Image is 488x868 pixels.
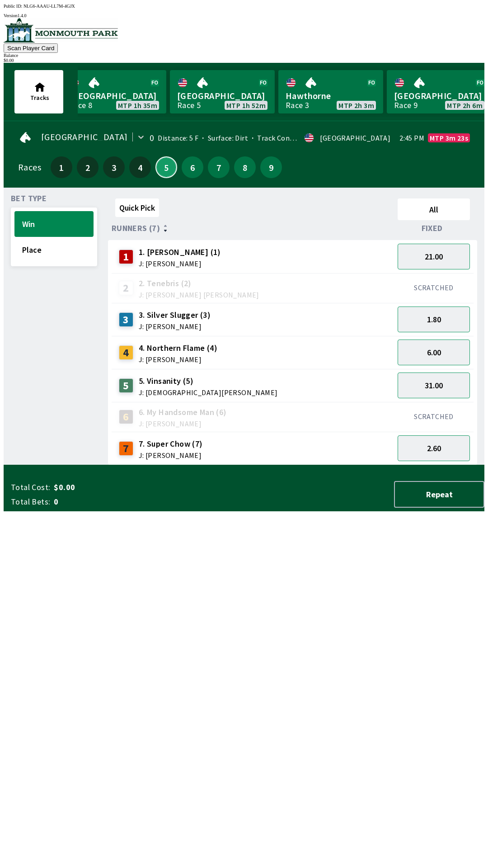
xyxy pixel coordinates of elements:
span: MTP 1h 35m [118,102,157,109]
a: HawthorneRace 3MTP 2h 3m [278,70,383,113]
button: 6.00 [398,340,470,365]
button: Win [14,211,94,237]
span: 6. My Handsome Man (6) [139,406,227,418]
span: Quick Pick [119,203,155,213]
div: Race 3 [286,102,309,109]
button: 3 [103,156,125,178]
span: 7 [210,164,227,170]
button: 7 [208,156,230,178]
button: Place [14,237,94,263]
div: 4 [119,345,133,360]
span: [GEOGRAPHIC_DATA] [177,90,267,102]
span: 6 [184,164,201,170]
button: 9 [260,156,282,178]
button: 8 [234,156,256,178]
span: [GEOGRAPHIC_DATA] [69,90,159,102]
button: 21.00 [398,244,470,269]
span: Repeat [402,489,476,500]
span: 4. Northern Flame (4) [139,342,217,354]
div: Fixed [394,224,474,233]
button: All [398,198,470,220]
span: [GEOGRAPHIC_DATA] [41,133,128,141]
div: Races [18,164,41,171]
span: Total Cost: [11,482,50,493]
div: 5 [119,378,133,393]
span: J: [PERSON_NAME] [139,452,203,459]
span: J: [PERSON_NAME] [139,420,227,427]
button: 1 [51,156,72,178]
span: 6.00 [427,347,441,358]
span: 4 [131,164,149,170]
span: 1. [PERSON_NAME] (1) [139,246,221,258]
span: MTP 2h 3m [338,102,374,109]
span: Win [22,219,86,229]
span: 7. Super Chow (7) [139,438,203,450]
span: NLG6-AAAU-LL7M-4GJX [23,4,75,9]
span: Hawthorne [286,90,376,102]
span: 2.60 [427,443,441,453]
span: Place [22,245,86,255]
span: 2. Tenebris (2) [139,278,259,289]
span: J: [PERSON_NAME] [139,260,221,267]
span: 2:45 PM [399,134,424,142]
div: Version 1.4.0 [4,13,484,18]
button: 2.60 [398,435,470,461]
span: $0.00 [54,482,196,493]
div: SCRATCHED [398,412,470,421]
span: J: [PERSON_NAME] [139,323,211,330]
button: 1.80 [398,307,470,332]
span: 31.00 [425,380,443,391]
span: Distance: 5 F [158,133,198,142]
div: Race 5 [177,102,201,109]
span: 3 [105,164,122,170]
div: Balance [4,53,484,58]
button: 4 [129,156,151,178]
span: 0 [54,496,196,507]
div: 0 [150,134,154,142]
div: 1 [119,250,133,264]
span: J: [PERSON_NAME] [PERSON_NAME] [139,291,259,298]
div: 7 [119,441,133,456]
button: 5 [155,156,177,178]
button: 2 [77,156,99,178]
span: 1 [53,164,70,170]
img: venue logo [4,18,118,42]
button: Quick Pick [115,198,159,217]
button: 6 [182,156,203,178]
span: All [402,204,466,215]
div: $ 0.00 [4,58,484,63]
span: 9 [263,164,280,170]
span: Total Bets: [11,496,50,507]
span: Track Condition: Firm [248,133,328,142]
span: Surface: Dirt [198,133,248,142]
a: [GEOGRAPHIC_DATA]Race 8MTP 1h 35m [61,70,166,113]
span: 3. Silver Slugger (3) [139,309,211,321]
span: 8 [236,164,253,170]
span: 21.00 [425,251,443,262]
span: Runners (7) [112,225,160,232]
span: 1.80 [427,314,441,325]
button: Repeat [394,481,484,508]
div: Race 9 [394,102,418,109]
div: Public ID: [4,4,484,9]
div: Runners (7) [112,224,394,233]
button: 31.00 [398,373,470,398]
span: MTP 3m 23s [430,134,468,142]
span: MTP 2h 6m [447,102,483,109]
div: Race 8 [69,102,92,109]
button: Tracks [14,70,63,113]
div: 6 [119,410,133,424]
span: Fixed [422,225,443,232]
span: 2 [79,164,96,170]
span: MTP 1h 52m [226,102,266,109]
span: J: [PERSON_NAME] [139,356,217,363]
div: SCRATCHED [398,283,470,292]
span: Tracks [30,94,49,102]
a: [GEOGRAPHIC_DATA]Race 5MTP 1h 52m [170,70,275,113]
button: Scan Player Card [4,43,58,53]
div: [GEOGRAPHIC_DATA] [320,134,390,142]
span: 5. Vinsanity (5) [139,375,278,387]
div: 2 [119,281,133,295]
span: [GEOGRAPHIC_DATA] [394,90,484,102]
div: 3 [119,312,133,327]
